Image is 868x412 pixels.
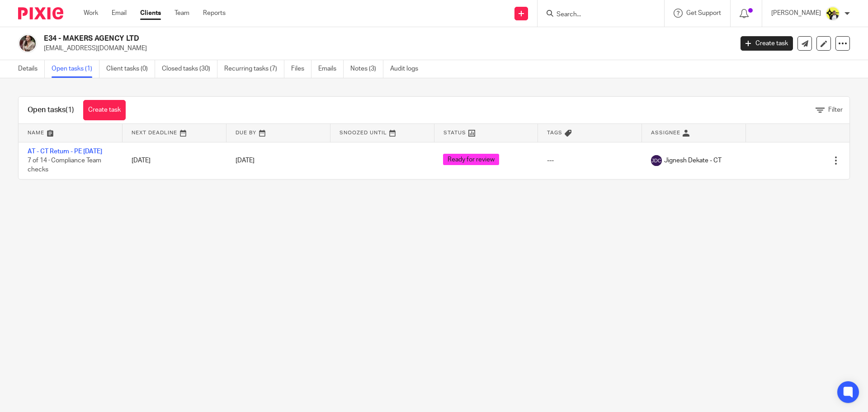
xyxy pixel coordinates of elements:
span: Get Support [686,10,721,16]
a: Details [18,60,45,78]
a: Open tasks (1) [52,60,99,78]
a: Notes (3) [350,60,383,78]
a: AT - CT Return - PE [DATE] [28,148,102,155]
span: 7 of 14 · Compliance Team checks [28,157,101,173]
a: Closed tasks (30) [162,60,217,78]
h2: E34 - MAKERS AGENCY LTD [44,34,590,43]
a: Email [112,9,127,18]
a: Clients [140,9,161,18]
span: Snoozed Until [340,130,387,135]
img: Carine-Starbridge.jpg [826,6,840,21]
a: Audit logs [390,60,425,78]
a: Create task [741,36,793,51]
p: [PERSON_NAME] [771,9,821,18]
img: Jacqueline%20Eyewe.jpg [18,34,37,53]
a: Files [291,60,311,78]
a: Recurring tasks (7) [224,60,284,78]
a: Emails [318,60,344,78]
span: Jignesh Dekate - CT [664,156,722,165]
img: Pixie [18,7,63,19]
span: Tags [547,130,562,135]
span: (1) [66,106,74,114]
h1: Open tasks [28,105,74,115]
p: [EMAIL_ADDRESS][DOMAIN_NAME] [44,44,727,53]
span: Filter [828,107,843,113]
span: Status [443,130,466,135]
a: Create task [83,100,126,120]
a: Work [84,9,98,18]
input: Search [556,11,637,19]
div: --- [547,156,633,165]
a: Reports [203,9,226,18]
td: [DATE] [123,142,226,179]
a: Client tasks (0) [106,60,155,78]
span: [DATE] [236,157,255,164]
a: Team [175,9,189,18]
img: svg%3E [651,155,662,166]
span: Ready for review [443,154,499,165]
